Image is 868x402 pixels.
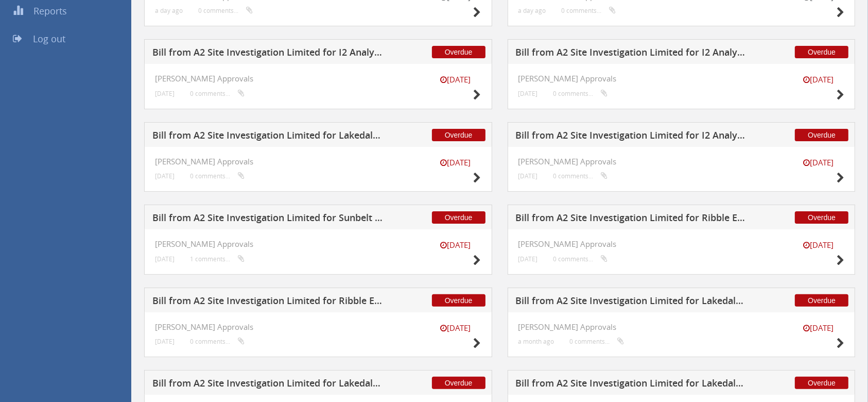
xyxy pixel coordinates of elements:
[516,130,748,143] h5: Bill from A2 Site Investigation Limited for I2 Analytical Ltd
[155,7,183,14] small: a day ago
[430,323,481,333] small: [DATE]
[795,211,848,224] span: Overdue
[518,7,546,14] small: a day ago
[155,240,481,248] h4: [PERSON_NAME] Approvals
[152,296,384,309] h5: Bill from A2 Site Investigation Limited for Ribble Enviro Ltd
[430,74,481,85] small: [DATE]
[793,323,844,333] small: [DATE]
[430,157,481,168] small: [DATE]
[516,378,748,391] h5: Bill from A2 Site Investigation Limited for Lakedale Hire
[152,213,384,226] h5: Bill from A2 Site Investigation Limited for Sunbelt Rentals
[516,213,748,226] h5: Bill from A2 Site Investigation Limited for Ribble Enviro Ltd
[190,255,245,263] small: 1 comments...
[553,172,608,180] small: 0 comments...
[432,46,485,58] span: Overdue
[795,129,848,141] span: Overdue
[152,130,384,143] h5: Bill from A2 Site Investigation Limited for Lakedale Hire
[33,5,67,17] span: Reports
[518,323,845,331] h4: [PERSON_NAME] Approvals
[518,74,845,83] h4: [PERSON_NAME] Approvals
[518,240,845,248] h4: [PERSON_NAME] Approvals
[518,338,554,345] small: a month ago
[198,7,253,14] small: 0 comments...
[155,255,175,263] small: [DATE]
[155,338,175,345] small: [DATE]
[33,32,65,45] span: Log out
[562,7,616,14] small: 0 comments...
[553,255,608,263] small: 0 comments...
[155,90,175,97] small: [DATE]
[516,296,748,309] h5: Bill from A2 Site Investigation Limited for Lakedale Hire
[518,157,845,166] h4: [PERSON_NAME] Approvals
[516,47,748,60] h5: Bill from A2 Site Investigation Limited for I2 Analytical Ltd
[155,172,175,180] small: [DATE]
[190,338,245,345] small: 0 comments...
[570,338,624,345] small: 0 comments...
[795,294,848,307] span: Overdue
[155,323,481,331] h4: [PERSON_NAME] Approvals
[432,211,485,224] span: Overdue
[155,74,481,83] h4: [PERSON_NAME] Approvals
[152,378,384,391] h5: Bill from A2 Site Investigation Limited for Lakedale Hire
[432,129,485,141] span: Overdue
[432,294,485,307] span: Overdue
[518,90,538,97] small: [DATE]
[793,157,844,168] small: [DATE]
[795,46,848,58] span: Overdue
[553,90,608,97] small: 0 comments...
[430,240,481,250] small: [DATE]
[518,172,538,180] small: [DATE]
[793,240,844,250] small: [DATE]
[518,255,538,263] small: [DATE]
[155,157,481,166] h4: [PERSON_NAME] Approvals
[793,74,844,85] small: [DATE]
[152,47,384,60] h5: Bill from A2 Site Investigation Limited for I2 Analytical Ltd
[432,377,485,389] span: Overdue
[190,172,245,180] small: 0 comments...
[795,377,848,389] span: Overdue
[190,90,245,97] small: 0 comments...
